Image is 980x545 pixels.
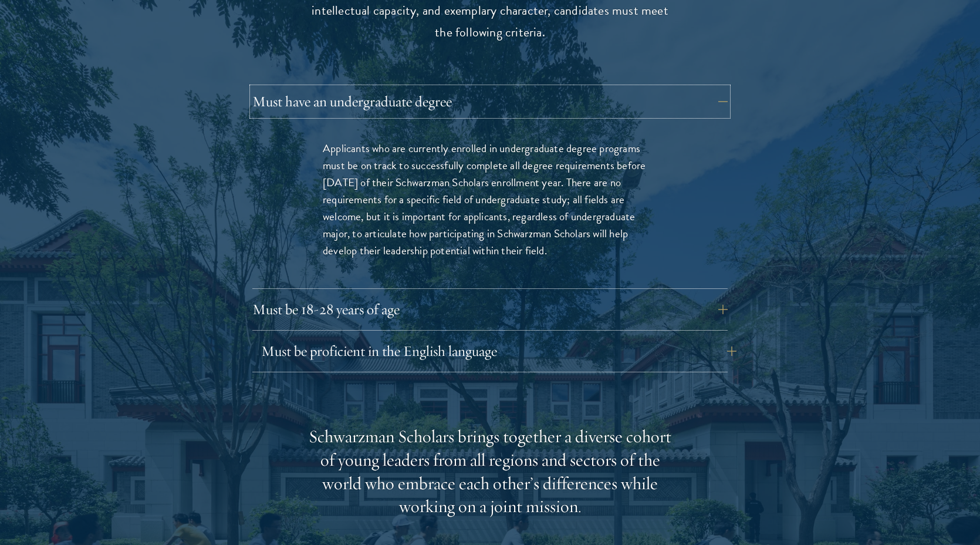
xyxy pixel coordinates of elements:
button: Must have an undergraduate degree [252,88,728,116]
button: Must be 18-28 years of age [252,295,728,324]
button: Must be proficient in the English language [261,337,736,365]
p: Applicants who are currently enrolled in undergraduate degree programs must be on track to succes... [323,140,657,259]
div: Schwarzman Scholars brings together a diverse cohort of young leaders from all regions and sector... [308,425,672,519]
